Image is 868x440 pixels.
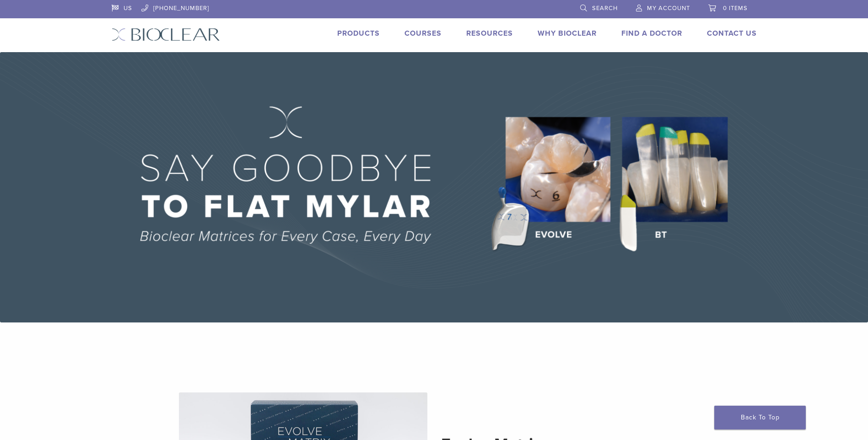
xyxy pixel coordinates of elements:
[112,28,220,41] img: Bioclear
[707,29,757,38] a: Contact Us
[621,29,682,38] a: Find A Doctor
[647,5,690,12] span: My Account
[337,29,380,38] a: Products
[714,406,806,429] a: Back To Top
[404,29,442,38] a: Courses
[538,29,597,38] a: Why Bioclear
[466,29,513,38] a: Resources
[723,5,748,12] span: 0 items
[592,5,618,12] span: Search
